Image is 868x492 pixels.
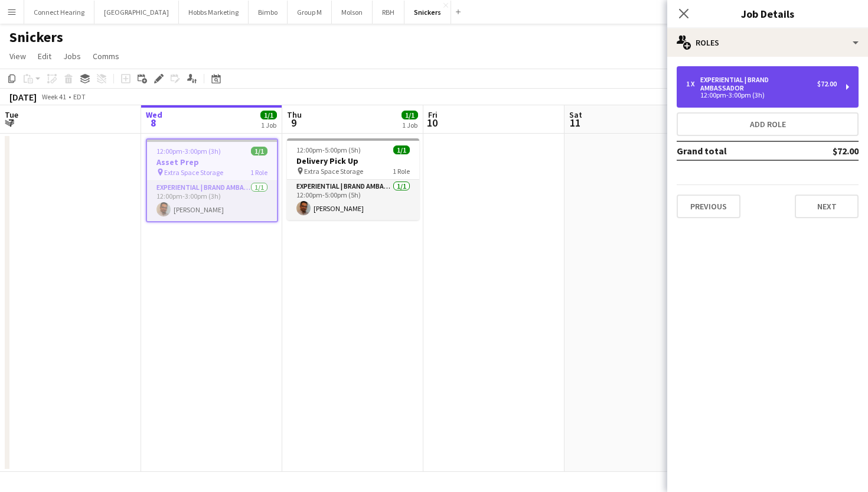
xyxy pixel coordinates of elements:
[795,141,859,160] td: $72.00
[817,80,837,88] div: $72.00
[285,116,302,130] span: 9
[686,80,700,88] div: 1 x
[251,147,267,156] span: 1/1
[287,156,419,166] h3: Delivery Pick Up
[5,48,31,64] a: View
[94,1,179,24] button: [GEOGRAPHIC_DATA]
[287,138,419,220] app-job-card: 12:00pm-5:00pm (5h)1/1Delivery Pick Up Extra Space Storage1 RoleExperiential | Brand Ambassador1/...
[667,6,868,21] h3: Job Details
[144,116,162,130] span: 8
[296,145,361,154] span: 12:00pm-5:00pm (5h)
[287,180,419,220] app-card-role: Experiential | Brand Ambassador1/112:00pm-5:00pm (5h)[PERSON_NAME]
[24,1,94,24] button: Connect Hearing
[393,167,410,176] span: 1 Role
[179,1,249,24] button: Hobbs Marketing
[795,195,859,218] button: Next
[288,1,332,24] button: Group M
[677,141,795,160] td: Grand total
[93,51,119,61] span: Comms
[677,112,859,136] button: Add role
[567,116,582,130] span: 11
[33,48,56,64] a: Edit
[9,28,63,46] h1: Snickers
[9,91,37,103] div: [DATE]
[260,111,277,119] span: 1/1
[147,181,277,221] app-card-role: Experiential | Brand Ambassador1/112:00pm-3:00pm (3h)[PERSON_NAME]
[146,109,162,120] span: Wed
[393,145,410,154] span: 1/1
[404,1,451,24] button: Snickers
[3,116,18,130] span: 7
[287,109,302,120] span: Thu
[249,1,288,24] button: Bimbo
[73,92,86,101] div: EDT
[63,51,81,61] span: Jobs
[667,28,868,57] div: Roles
[250,168,267,177] span: 1 Role
[261,121,276,130] div: 1 Job
[164,168,223,177] span: Extra Space Storage
[304,167,363,176] span: Extra Space Storage
[402,111,418,119] span: 1/1
[5,109,18,120] span: Tue
[38,51,51,61] span: Edit
[156,147,221,156] span: 12:00pm-3:00pm (3h)
[686,92,837,98] div: 12:00pm-3:00pm (3h)
[428,109,438,120] span: Fri
[677,195,740,218] button: Previous
[402,121,417,130] div: 1 Job
[146,138,278,222] app-job-card: 12:00pm-3:00pm (3h)1/1Asset Prep Extra Space Storage1 RoleExperiential | Brand Ambassador1/112:00...
[147,157,277,167] h3: Asset Prep
[426,116,438,130] span: 10
[39,92,68,101] span: Week 41
[9,51,26,61] span: View
[700,76,817,92] div: Experiential | Brand Ambassador
[88,48,124,64] a: Comms
[58,48,86,64] a: Jobs
[373,1,404,24] button: RBH
[332,1,373,24] button: Molson
[569,109,582,120] span: Sat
